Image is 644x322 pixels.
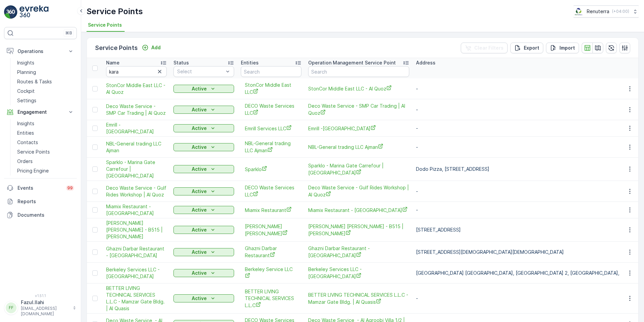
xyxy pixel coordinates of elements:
[18,185,62,191] p: Events
[4,299,77,317] button: FFFazul.Ilahi[EMAIL_ADDRESS][DOMAIN_NAME]
[524,45,539,51] p: Export
[173,226,234,234] button: Active
[17,78,52,85] p: Routes & Tasks
[308,162,409,176] span: Sparklo - Marina Gate Carrefour | [GEOGRAPHIC_DATA]
[308,245,409,259] a: Ghazni Darbar Restaurant - Sonapur
[106,185,167,198] a: Deco Waste Service - Gulf Rides Workshop | Al Quoz
[308,266,409,280] span: Berkeley Services LLC - [GEOGRAPHIC_DATA]
[106,266,167,280] a: Berkeley Services LLC - Town Square
[4,105,77,119] button: Engagement
[14,147,77,157] a: Service Points
[92,107,98,112] div: Toggle Row Selected
[14,96,77,105] a: Settings
[106,203,167,217] span: Miamix Restaurant - [GEOGRAPHIC_DATA]
[192,106,207,113] p: Active
[510,43,543,53] button: Export
[308,103,409,116] a: Deco Waste Service - SMP Car Trading | Al Quoz
[241,59,259,66] p: Entities
[173,85,234,93] button: Active
[92,86,98,91] div: Toggle Row Selected
[308,59,396,66] p: Operation Management Service Point
[18,212,74,218] p: Documents
[245,266,297,280] a: Berkeley Service LLC
[18,48,63,55] p: Operations
[173,143,234,151] button: Active
[308,245,409,259] span: Ghazni Darbar Restaurant - [GEOGRAPHIC_DATA]
[106,285,167,312] a: BETTER LIVING TECHNICAL SERVICES L.L.C - Mamzar Gate Bldg. | Al Quasis
[245,125,297,132] a: Emrill Services LLC
[106,220,167,240] a: Hussain Nasser Ahmad Lootah - B515 | Al Nadha
[173,124,234,132] button: Active
[17,97,36,104] p: Settings
[4,181,77,195] a: Events99
[106,245,167,259] span: Ghazni Darbar Restaurant - [GEOGRAPHIC_DATA]
[14,86,77,96] a: Cockpit
[559,45,575,51] p: Import
[21,299,69,306] p: Fazul.Ilahi
[192,207,207,213] p: Active
[546,43,579,53] button: Import
[173,248,234,256] button: Active
[308,184,409,198] span: Deco Waste Service - Gulf Rides Workshop | Al Quoz
[14,119,77,128] a: Insights
[92,207,98,213] div: Toggle Row Selected
[87,6,143,17] p: Service Points
[308,266,409,280] a: Berkeley Services LLC - Town Square
[173,59,189,66] p: Status
[587,8,609,15] p: Renuterra
[245,166,297,173] a: Sparklo
[151,44,161,51] p: Add
[106,82,167,96] a: StonCor Middle East LLC - Al Quoz
[17,59,34,66] p: Insights
[177,68,224,75] p: Select
[245,223,297,237] span: [PERSON_NAME] [PERSON_NAME]
[173,206,234,214] button: Active
[14,68,77,77] a: Planning
[308,66,409,77] input: Search
[245,288,297,309] a: BETTER LIVING TECHNICAL SERVICES L.L.C
[192,295,207,302] p: Active
[14,157,77,166] a: Orders
[574,5,639,18] button: Renuterra(+04:00)
[4,195,77,208] a: Reports
[106,140,167,154] a: NBL-General trading LLC Ajman
[192,249,207,256] p: Active
[106,103,167,116] a: Deco Waste Service - SMP Car Trading | Al Quoz
[245,207,297,214] span: Miamix Restaurant
[20,5,49,19] img: logo_light-DOdMpM7g.png
[106,122,167,135] a: Emrill -Yansoon Buildings
[17,158,33,165] p: Orders
[192,188,207,195] p: Active
[173,294,234,302] button: Active
[173,187,234,195] button: Active
[18,109,63,115] p: Engagement
[106,122,167,135] span: Emrill -[GEOGRAPHIC_DATA]
[4,294,77,298] span: v 1.51.1
[308,143,409,151] span: NBL-General trading LLC Ajman
[308,292,409,305] a: BETTER LIVING TECHNICAL SERVICES L.L.C - Mamzar Gate Bldg. | Al Quasis
[192,144,207,151] p: Active
[14,166,77,176] a: Pricing Engine
[106,66,167,77] input: Search
[245,223,297,237] a: Hussain Nasser Ahmad Lootah
[308,125,409,132] a: Emrill -Yansoon Buildings
[17,120,34,127] p: Insights
[92,144,98,150] div: Toggle Row Selected
[173,106,234,114] button: Active
[14,128,77,138] a: Entities
[106,245,167,259] a: Ghazni Darbar Restaurant - Sonapur
[308,162,409,176] a: Sparklo - Marina Gate Carrefour | Dubai Marina
[106,159,167,179] a: Sparklo - Marina Gate Carrefour | Dubai Marina
[245,184,297,198] span: DECO Waste Services LLC
[192,166,207,172] p: Active
[245,103,297,116] a: DECO Waste Services LLC
[17,130,34,136] p: Entities
[4,45,77,58] button: Operations
[308,207,409,214] a: Miamix Restaurant - Al Nadha
[17,149,50,155] p: Service Points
